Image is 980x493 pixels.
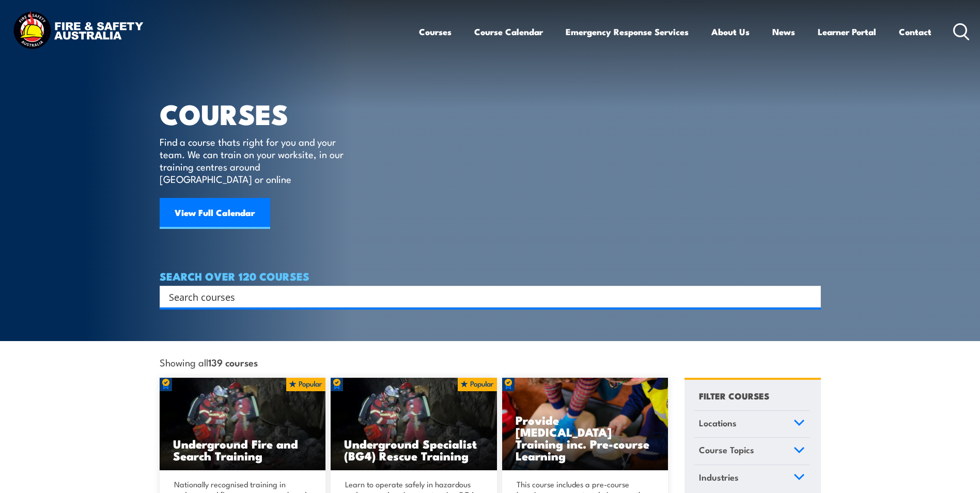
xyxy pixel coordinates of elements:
[169,289,798,304] input: Search input
[160,101,359,126] h1: COURSES
[173,438,313,461] h3: Underground Fire and Search Training
[694,465,810,492] a: Industries
[566,18,689,45] a: Emergency Response Services
[171,289,800,304] form: Search form
[160,357,258,367] span: Showing all
[516,414,655,461] h3: Provide [MEDICAL_DATA] Training inc. Pre-course Learning
[160,378,326,471] a: Underground Fire and Search Training
[699,443,754,457] span: Course Topics
[419,18,452,45] a: Courses
[899,18,931,45] a: Contact
[160,270,821,282] h4: SEARCH OVER 120 COURSES
[160,198,270,229] a: View Full Calendar
[699,416,737,430] span: Locations
[474,18,543,45] a: Course Calendar
[803,289,817,304] button: Search magnifier button
[331,378,497,471] img: Underground mine rescue
[331,378,497,471] a: Underground Specialist (BG4) Rescue Training
[502,378,668,471] a: Provide [MEDICAL_DATA] Training inc. Pre-course Learning
[502,378,668,471] img: Low Voltage Rescue and Provide CPR
[818,18,876,45] a: Learner Portal
[694,438,810,465] a: Course Topics
[694,411,810,438] a: Locations
[160,378,326,471] img: Underground mine rescue
[208,355,258,369] strong: 139 courses
[160,135,348,185] p: Find a course thats right for you and your team. We can train on your worksite, in our training c...
[699,470,739,484] span: Industries
[699,389,769,403] h4: FILTER COURSES
[772,18,795,45] a: News
[711,18,750,45] a: About Us
[344,438,484,461] h3: Underground Specialist (BG4) Rescue Training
